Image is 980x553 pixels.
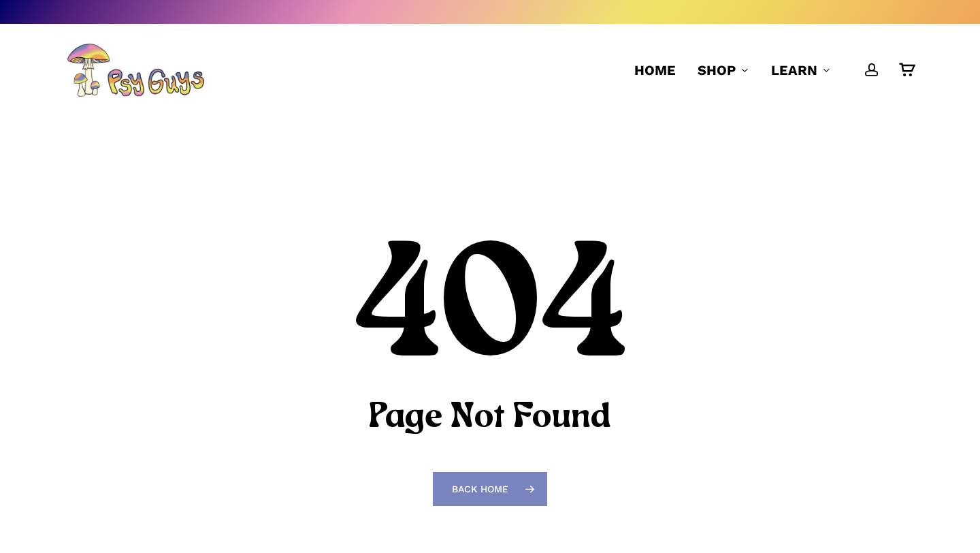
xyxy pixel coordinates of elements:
[634,61,676,80] a: Home
[433,472,547,506] a: Back Home
[67,43,204,97] img: PsyGuys
[67,403,914,433] h2: Page Not Found
[634,62,676,78] span: Home
[771,62,817,78] span: Learn
[67,228,914,398] h1: 404
[623,24,914,116] nav: Main Menu
[698,61,749,80] a: Shop
[452,482,508,496] span: Back Home
[771,61,831,80] a: Learn
[698,62,736,78] span: Shop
